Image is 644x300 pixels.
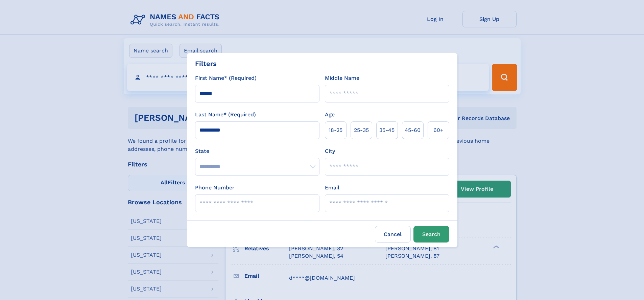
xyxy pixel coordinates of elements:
[413,226,449,243] button: Search
[405,126,421,134] span: 45‑60
[329,126,342,134] span: 18‑25
[433,126,444,134] span: 60+
[354,126,369,134] span: 25‑35
[325,111,335,119] label: Age
[325,147,335,155] label: City
[195,74,257,82] label: First Name* (Required)
[195,184,235,192] label: Phone Number
[325,74,359,82] label: Middle Name
[325,184,339,192] label: Email
[195,59,217,69] div: Filters
[379,126,395,134] span: 35‑45
[375,226,411,243] label: Cancel
[195,111,256,119] label: Last Name* (Required)
[195,147,319,155] label: State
